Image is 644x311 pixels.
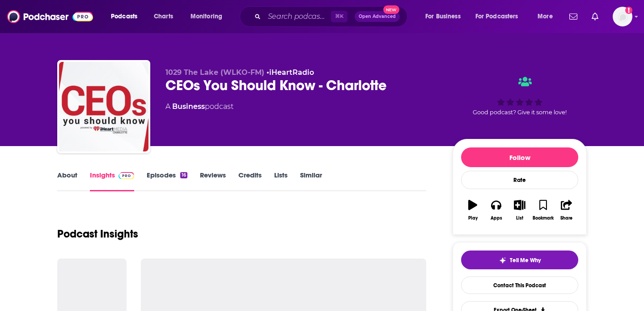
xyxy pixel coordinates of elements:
span: Open Advanced [359,14,396,19]
div: List [516,216,523,221]
span: 1029 The Lake (WLKO-FM) [165,68,264,77]
img: User Profile [613,7,632,26]
span: For Business [425,10,461,23]
img: tell me why sparkle [499,257,506,264]
button: open menu [531,9,564,24]
div: 16 [180,172,187,178]
span: Logged in as sophiak [613,7,632,26]
img: CEOs You Should Know - Charlotte [59,62,148,151]
svg: Add a profile image [625,7,632,14]
a: About [57,171,77,191]
button: Bookmark [531,194,555,226]
button: List [508,194,531,226]
a: Show notifications dropdown [588,9,602,24]
a: Similar [300,171,322,191]
div: Search podcasts, credits, & more... [248,6,416,27]
span: Good podcast? Give it some love! [473,109,567,116]
h1: Podcast Insights [57,227,138,241]
span: Monitoring [191,10,222,23]
a: Business [172,102,205,111]
a: Lists [274,171,288,191]
div: Rate [461,171,578,189]
button: Open AdvancedNew [355,11,400,22]
button: Play [461,194,484,226]
button: tell me why sparkleTell Me Why [461,251,578,269]
a: Episodes16 [147,171,187,191]
div: Apps [491,216,502,221]
span: Podcasts [111,10,137,23]
a: Show notifications dropdown [566,9,581,24]
button: Follow [461,147,578,167]
button: open menu [470,9,531,24]
button: open menu [419,9,472,24]
button: Show profile menu [613,7,632,26]
span: ⌘ K [331,11,347,22]
span: Tell Me Why [510,257,541,264]
div: Good podcast? Give it some love! [453,68,587,124]
div: A podcast [165,101,233,112]
button: open menu [184,9,234,24]
span: • [267,68,314,77]
a: Charts [148,9,178,24]
a: InsightsPodchaser Pro [90,171,134,191]
a: Reviews [200,171,226,191]
div: Play [468,216,478,221]
button: Apps [484,194,508,226]
span: For Podcasters [475,10,518,23]
div: Bookmark [533,216,554,221]
span: Charts [154,10,173,23]
button: Share [555,194,578,226]
span: New [383,5,399,14]
button: open menu [105,9,149,24]
img: Podchaser - Follow, Share and Rate Podcasts [7,8,93,25]
a: Contact This Podcast [461,276,578,294]
a: iHeartRadio [269,68,314,77]
div: Share [560,216,572,221]
a: Credits [238,171,262,191]
input: Search podcasts, credits, & more... [264,9,331,24]
img: Podchaser Pro [119,172,134,179]
span: More [538,10,553,23]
